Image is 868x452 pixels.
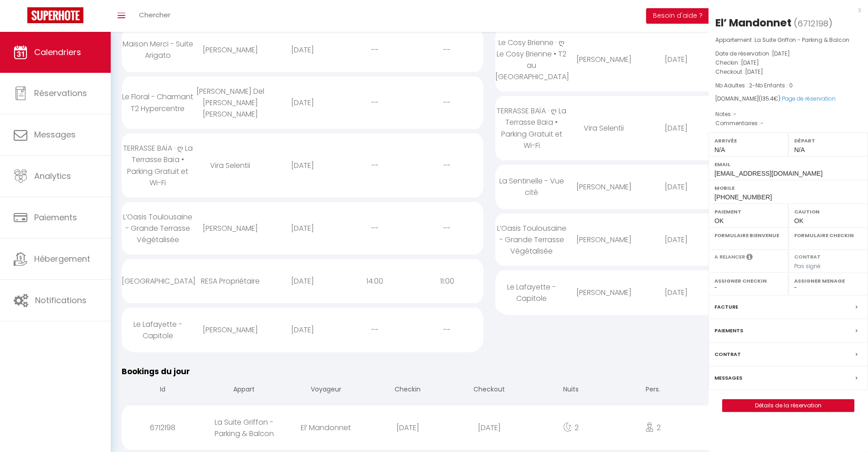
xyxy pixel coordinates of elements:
a: Détails de la réservation [723,400,854,411]
div: x [709,5,861,15]
label: Paiement [714,207,782,216]
label: Facture [714,302,738,312]
label: Formulaire Bienvenue [714,231,782,240]
span: Nb Enfants : 0 [755,81,793,89]
p: - [715,81,861,90]
label: Contrat [794,253,821,259]
span: [EMAIL_ADDRESS][DOMAIN_NAME] [714,170,822,177]
span: N/A [714,146,725,153]
p: Commentaires : [715,119,861,128]
span: ( €) [759,95,781,102]
p: Date de réservation : [715,49,861,58]
a: Page de réservation [782,95,836,102]
label: Paiements [714,326,743,335]
div: [DOMAIN_NAME] [715,95,861,103]
span: [PHONE_NUMBER] [714,193,772,201]
span: OK [794,217,803,224]
label: Départ [794,136,862,145]
label: Formulaire Checkin [794,231,862,240]
label: Contrat [714,350,741,359]
p: Appartement : [715,36,861,45]
span: 135.4 [761,95,774,102]
span: Nb Adultes : 2 [715,81,752,89]
span: ( ) [794,17,832,30]
label: Messages [714,373,742,383]
span: OK [714,217,724,224]
span: [DATE] [741,59,759,66]
span: - [734,110,737,118]
label: Assigner Menage [794,276,862,285]
label: Caution [794,207,862,216]
p: Checkout : [715,67,861,76]
label: Mobile [714,183,862,193]
p: Notes : [715,110,861,119]
label: Assigner Checkin [714,276,782,285]
label: Arrivée [714,136,782,145]
label: Email [714,160,862,169]
button: Détails de la réservation [722,399,854,412]
div: ⁨El’⁩ Mandonnet [715,15,791,30]
span: - [760,119,764,127]
span: [DATE] [772,50,790,57]
button: Ouvrir le widget de chat LiveChat [7,4,35,31]
span: La Suite Griffon - Parking & Balcon [755,36,849,44]
span: [DATE] [745,68,763,76]
p: Checkin : [715,58,861,67]
label: A relancer [714,253,745,261]
span: N/A [794,146,805,153]
span: 6712198 [797,18,828,29]
i: Sélectionner OUI si vous souhaiter envoyer les séquences de messages post-checkout [746,253,753,263]
span: Pas signé [794,262,821,270]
